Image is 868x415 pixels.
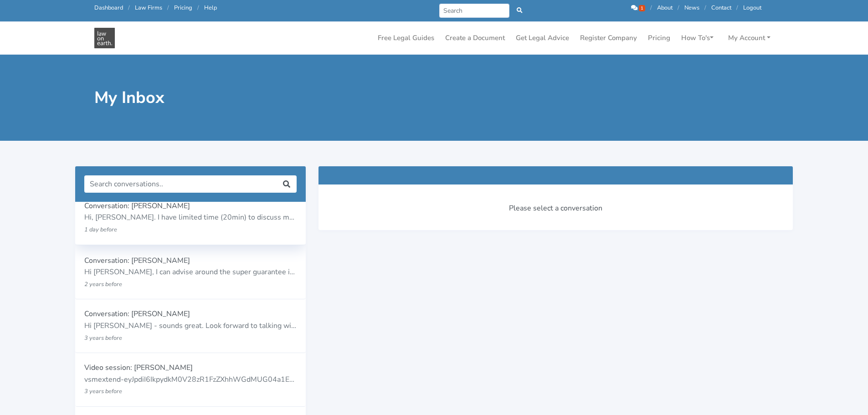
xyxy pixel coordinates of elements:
[678,4,679,12] span: /
[94,28,115,48] img: Law On Earth
[75,191,306,245] a: Conversation: [PERSON_NAME] Hi, [PERSON_NAME]. I have limited time (20min) to discuss my issues w...
[84,280,122,288] small: 2 years before
[84,266,297,278] p: Hi [PERSON_NAME], I can advise around the super guarantee issues and whether you are an employee ...
[711,4,731,12] a: Contact
[197,4,199,12] span: /
[84,334,122,342] small: 3 years before
[75,299,306,353] a: Conversation: [PERSON_NAME] Hi [PERSON_NAME] - sounds great. Look forward to talking with you at ...
[736,4,738,12] span: /
[167,4,169,12] span: /
[576,29,641,47] a: Register Company
[639,5,645,11] span: 1
[684,4,699,12] a: News
[439,4,510,18] input: Search
[512,29,573,47] a: Get Legal Advice
[84,308,297,320] p: Conversation: [PERSON_NAME]
[84,374,297,386] p: vsmextend-eyJpdiI6IkpydkM0V28zR1FzZXhhWGdMUG04a1E9PSIsInZhbHVlIjoieFhHb1wvRVJVbWNKRHd6eWE1OGxKcnN...
[678,29,717,47] a: How To's
[84,200,297,212] p: Conversation: [PERSON_NAME]
[724,29,774,47] a: My Account
[631,4,647,12] a: 1
[84,362,297,374] p: Video session: [PERSON_NAME]
[84,320,297,332] p: Hi [PERSON_NAME] - sounds great. Look forward to talking with you at 11am [DATE].
[657,4,673,12] a: About
[442,29,508,47] a: Create a Document
[75,246,306,300] a: Conversation: [PERSON_NAME] Hi [PERSON_NAME], I can advise around the super guarantee issues and ...
[328,194,784,223] div: Please select a conversation
[84,225,117,234] small: 1 day before
[128,4,130,12] span: /
[84,212,297,224] p: Hi, [PERSON_NAME]. I have limited time (20min) to discuss my issues with you. I truly appreciate ...
[174,4,192,12] a: Pricing
[204,4,217,12] a: Help
[650,4,652,12] span: /
[374,29,438,47] a: Free Legal Guides
[94,87,428,108] h1: My Inbox
[84,175,277,193] input: Search conversations..
[704,4,706,12] span: /
[743,4,761,12] a: Logout
[84,255,297,267] p: Conversation: [PERSON_NAME]
[94,4,123,12] a: Dashboard
[84,387,122,395] small: 3 years before
[644,29,674,47] a: Pricing
[75,353,306,407] a: Video session: [PERSON_NAME] vsmextend-eyJpdiI6IkpydkM0V28zR1FzZXhhWGdMUG04a1E9PSIsInZhbHVlIjoieF...
[135,4,162,12] a: Law Firms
